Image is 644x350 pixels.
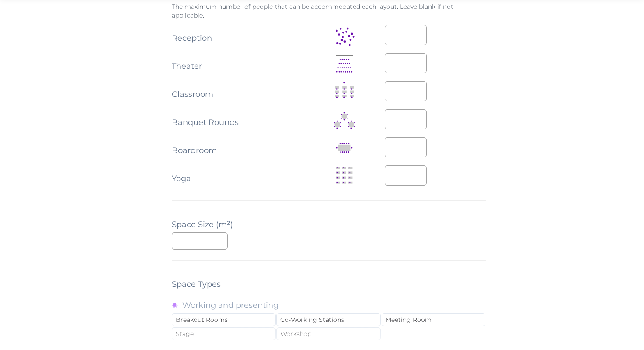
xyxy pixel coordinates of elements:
[172,278,221,290] label: Space Types
[172,88,213,100] label: Classroom
[172,144,217,157] label: Boardroom
[276,313,380,326] div: Co-Working Stations
[382,313,485,326] div: Meeting Room
[172,218,233,231] label: Space Size (m²)
[172,116,239,129] label: Banquet Rounds
[172,32,212,44] label: Reception
[172,2,486,20] p: The maximum number of people that can be accommodated each layout. Leave blank if not applicable.
[172,60,202,72] label: Theater
[182,299,279,313] label: Working and presenting
[172,172,191,185] label: Yoga
[172,313,276,326] div: Breakout Rooms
